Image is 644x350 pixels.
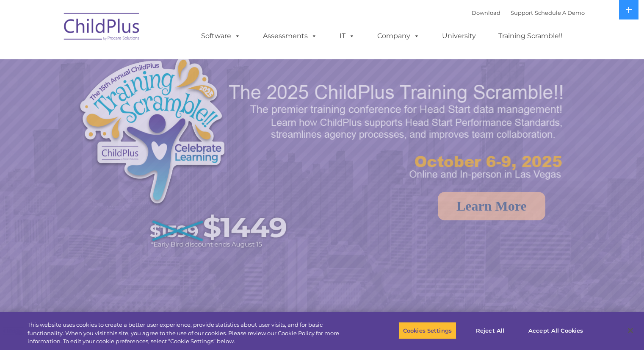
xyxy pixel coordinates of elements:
a: IT [331,28,363,44]
button: Cookies Settings [398,322,456,339]
font: | [472,9,585,16]
button: Close [621,321,640,340]
div: This website uses cookies to create a better user experience, provide statistics about user visit... [28,321,354,346]
a: Learn More [438,192,545,220]
a: Software [193,28,249,44]
a: Company [369,28,428,44]
a: University [434,28,484,44]
a: Download [472,9,500,16]
a: Training Scramble!! [490,28,571,44]
a: Support [511,9,533,16]
img: ChildPlus by Procare Solutions [60,7,144,49]
button: Accept All Cookies [524,322,588,339]
a: Assessments [254,28,326,44]
a: Schedule A Demo [535,9,585,16]
button: Reject All [464,322,517,339]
